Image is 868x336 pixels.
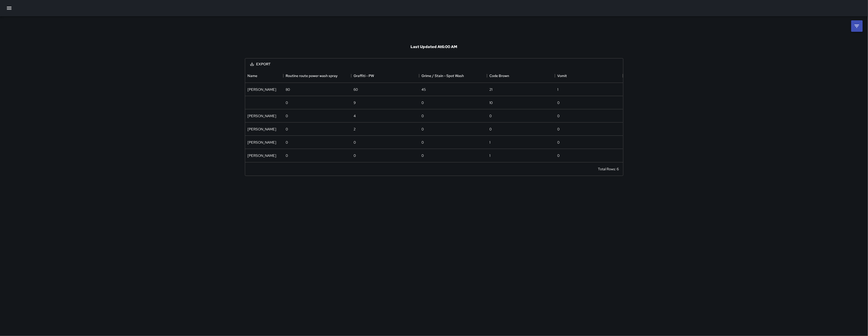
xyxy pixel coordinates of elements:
div: 10 [490,100,493,105]
h6: Last Updated At 6:00 AM [411,44,458,49]
div: Graffiti - PW [351,69,419,83]
div: Diego De La Oliva [248,127,276,132]
div: 0 [557,113,560,118]
div: 0 [286,127,288,132]
div: 1 [490,140,491,145]
div: 0 [422,100,424,105]
div: Grime / Stain - Spot Wash [419,69,487,83]
div: DeAndre Barney [248,87,276,92]
div: 1 [557,87,558,92]
div: Name [248,69,258,83]
div: 0 [557,127,560,132]
div: Code Brown [487,69,555,83]
div: Vomit [555,69,623,83]
div: Name [245,69,283,83]
div: 0 [286,113,288,118]
div: Grime / Stain - Spot Wash [422,69,464,83]
div: Routine route power wash spray [283,69,351,83]
div: Dago Cervantes [248,113,276,118]
div: 0 [286,140,288,145]
div: 80 [286,87,290,92]
div: 9 [354,100,356,105]
div: Total Rows: 6 [598,166,619,172]
div: 1 [490,153,491,158]
div: 4 [354,113,356,118]
div: 0 [286,153,288,158]
div: 0 [286,100,288,105]
div: Code Brown [490,69,509,83]
div: 0 [354,153,356,158]
div: 0 [422,153,424,158]
div: 0 [557,100,560,105]
div: 21 [490,87,493,92]
div: Routine route power wash spray [286,69,338,83]
div: 0 [490,127,492,132]
div: 0 [490,113,492,118]
div: 2 [354,127,356,132]
div: Vomit [557,69,567,83]
div: 0 [557,140,560,145]
div: 60 [354,87,358,92]
button: Export [246,59,275,69]
div: Ken McCarter [248,140,276,145]
div: 0 [422,127,424,132]
div: Gordon Rowe [248,153,276,158]
div: 0 [354,140,356,145]
div: 0 [422,140,424,145]
div: Graffiti - PW [354,69,374,83]
div: 0 [422,113,424,118]
div: 45 [422,87,426,92]
div: 0 [557,153,560,158]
